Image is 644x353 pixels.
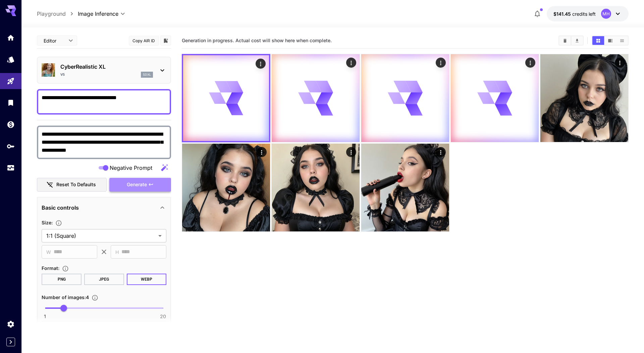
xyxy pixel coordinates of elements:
button: Copy AIR ID [129,36,159,46]
nav: breadcrumb [37,10,78,18]
div: Show media in grid viewShow media in video viewShow media in list view [592,36,629,46]
button: Clear All [559,36,571,45]
div: Playground [7,77,15,85]
div: MH [601,9,611,19]
div: $141.45356 [553,10,596,17]
div: Actions [436,147,446,157]
div: Library [7,98,15,107]
span: H [115,248,119,256]
button: Choose the file format for the output image. [59,265,71,272]
span: Image Inference [78,10,118,18]
button: Download All [571,36,583,45]
button: Adjust the dimensions of the generated image by specifying its width and height in pixels, or sel... [53,220,65,226]
span: Editor [44,37,64,44]
button: PNG [42,274,82,285]
div: Models [7,55,15,64]
button: WEBP [127,274,167,285]
p: sdxl [143,72,151,77]
div: Actions [256,59,266,69]
img: pG+9DrCVlvk9R429wU7cBrdiAIWlY8cYAAA [182,144,270,231]
div: Actions [346,58,356,68]
button: Show media in grid view [592,36,604,45]
span: credits left [572,11,596,17]
button: Show media in video view [604,36,616,45]
div: Basic controls [42,200,166,216]
span: $141.45 [553,11,572,17]
button: Add to library [163,37,169,45]
span: 1:1 (Square) [46,232,156,240]
span: Format : [42,265,59,271]
span: Generate [127,181,147,189]
button: $141.45356MH [547,6,629,21]
div: Actions [436,58,446,68]
div: API Keys [7,142,15,150]
button: JPEG [84,274,124,285]
div: Actions [346,147,356,157]
span: Generation in progress. Actual cost will show here when complete. [182,38,332,43]
span: Negative Prompt [110,164,152,172]
div: Wallet [7,120,15,129]
span: 1 [44,313,46,320]
button: Expand sidebar [6,338,15,346]
button: Generate [109,178,171,192]
div: Usage [7,164,15,172]
p: v5 [60,72,65,77]
div: CyberRealistic XLv5sdxl [42,60,166,80]
div: Actions [615,58,625,68]
div: Actions [525,58,535,68]
img: OUM0UrV0OKzmb9JIWa+XtXeXR3fbZbC2M14rL6yEb9bLrC9PIP5bitDbfv2dxFZevpOPWAj1jmTuLbnSMCq3gAAA [540,54,628,142]
button: Specify how many images to generate in a single request. Each image generation will be charged se... [89,294,101,301]
img: AAA [361,144,449,231]
button: Show media in list view [616,36,628,45]
div: Clear AllDownload All [558,36,584,46]
div: Home [7,33,15,42]
a: Playground [37,10,66,18]
img: gT6N3nvoEoAWqLXSMiGjxSWQxz5biYbzb1TkcTt7woVNfRCQU+zhfi67NjCqYdrpavsEIc909AAAA= [272,144,360,231]
div: Actions [257,147,267,157]
span: Size : [42,220,53,225]
span: W [46,248,51,256]
span: Number of images : 4 [42,294,89,300]
button: Reset to defaults [37,178,107,192]
p: CyberRealistic XL [60,63,153,71]
p: Basic controls [42,204,79,212]
span: 20 [160,313,166,320]
div: Settings [7,320,15,328]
